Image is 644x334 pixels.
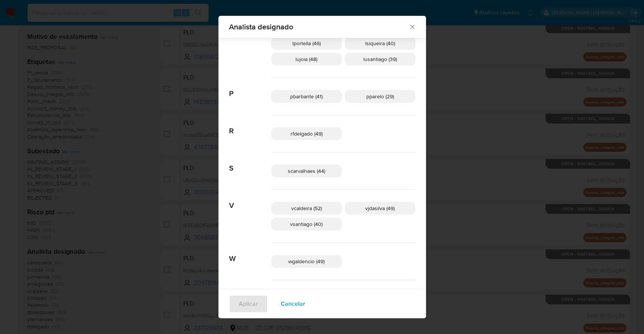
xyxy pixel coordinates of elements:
span: wgaldencio (49) [288,258,324,265]
button: Fechar [409,23,415,30]
div: pparelo (29) [345,90,415,103]
span: lportella (46) [292,40,321,47]
span: lujoia (48) [295,55,317,63]
span: pparelo (29) [366,93,394,100]
span: rfdelgado (49) [290,130,323,137]
div: lusantiago (39) [345,53,415,66]
div: vsantiago (40) [271,218,342,230]
span: vsantiago (40) [290,220,323,228]
div: scarvalhaes (44) [271,165,342,177]
span: W [229,243,271,263]
span: pbarbante (41) [290,93,323,100]
div: vcaldeira (52) [271,202,342,215]
span: vjdasilva (49) [365,204,395,212]
div: vjdasilva (49) [345,202,415,215]
span: vcaldeira (52) [291,204,322,212]
span: P [229,78,271,98]
span: Y [229,280,271,300]
span: Cancelar [281,296,305,312]
span: S [229,153,271,173]
div: lujoia (48) [271,53,342,66]
span: lusantiago (39) [363,55,397,63]
div: wgaldencio (49) [271,255,342,268]
button: Cancelar [271,295,315,313]
span: scarvalhaes (44) [288,167,325,175]
span: R [229,115,271,136]
div: rfdelgado (49) [271,127,342,140]
div: lsiqueira (40) [345,37,415,50]
div: lportella (46) [271,37,342,50]
span: V [229,190,271,210]
div: pbarbante (41) [271,90,342,103]
span: lsiqueira (40) [365,40,395,47]
span: Analista designado [229,23,409,31]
